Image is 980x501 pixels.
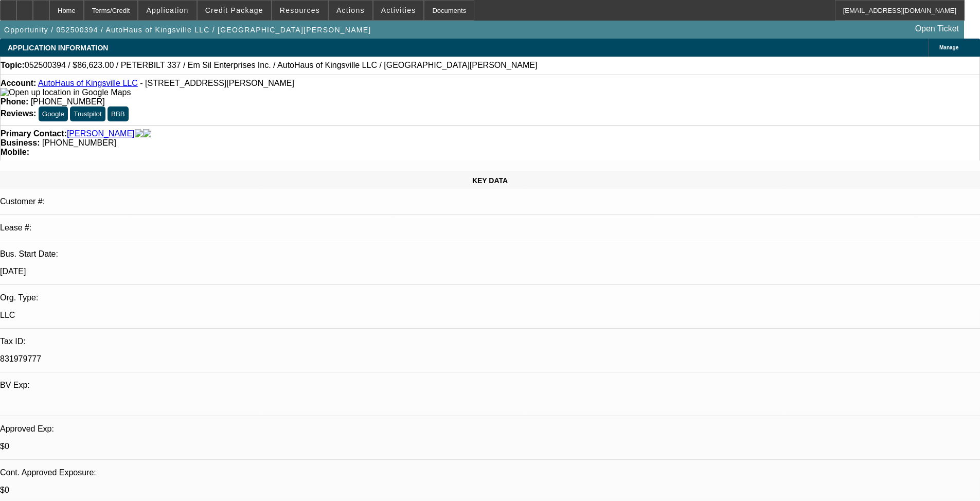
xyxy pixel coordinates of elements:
[329,1,372,20] button: Actions
[135,129,143,138] img: facebook-icon.png
[1,148,29,156] strong: Mobile:
[198,1,271,20] button: Credit Package
[1,138,40,147] strong: Business:
[1,109,36,118] strong: Reviews:
[1,129,67,138] strong: Primary Contact:
[70,106,105,121] button: Trustpilot
[1,97,28,106] strong: Phone:
[146,6,188,14] span: Application
[31,97,105,106] span: [PHONE_NUMBER]
[140,79,294,87] span: - [STREET_ADDRESS][PERSON_NAME]
[42,138,116,147] span: [PHONE_NUMBER]
[38,79,138,87] a: AutoHaus of Kingsville LLC
[39,106,68,121] button: Google
[272,1,328,20] button: Resources
[336,6,365,14] span: Actions
[8,44,108,52] span: APPLICATION INFORMATION
[280,6,320,14] span: Resources
[4,26,371,34] span: Opportunity / 052500394 / AutoHaus of Kingsville LLC / [GEOGRAPHIC_DATA][PERSON_NAME]
[373,1,424,20] button: Activities
[138,1,196,20] button: Application
[472,176,508,185] span: KEY DATA
[108,106,129,121] button: BBB
[67,129,135,138] a: [PERSON_NAME]
[205,6,263,14] span: Credit Package
[1,88,131,97] a: View Google Maps
[143,129,151,138] img: linkedin-icon.png
[1,61,25,70] strong: Topic:
[911,20,963,38] a: Open Ticket
[939,45,958,50] span: Manage
[1,79,36,87] strong: Account:
[1,88,131,97] img: Open up location in Google Maps
[25,61,538,70] span: 052500394 / $86,623.00 / PETERBILT 337 / Em Sil Enterprises Inc. / AutoHaus of Kingsville LLC / [...
[381,6,416,14] span: Activities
